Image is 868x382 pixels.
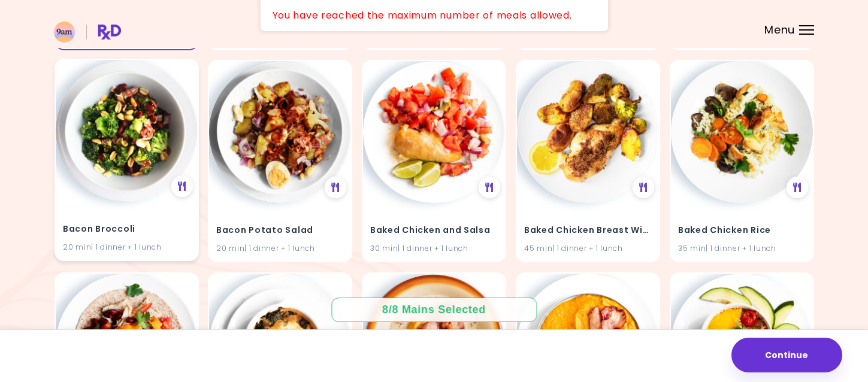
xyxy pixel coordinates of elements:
[325,177,346,198] div: See Meal Plan
[370,222,498,241] h4: Baked Chicken and Salsa
[479,177,500,198] div: See Meal Plan
[216,222,344,241] h4: Bacon Potato Salad
[216,242,344,254] div: 20 min | 1 dinner + 1 lunch
[54,22,121,43] img: RxDiet
[63,220,190,239] h4: Bacon Broccoli
[374,302,495,317] div: 8 / 8 Mains Selected
[678,242,806,254] div: 35 min | 1 dinner + 1 lunch
[731,338,842,372] button: Continue
[786,177,807,198] div: See Meal Plan
[524,242,652,254] div: 45 min | 1 dinner + 1 lunch
[678,222,806,241] h4: Baked Chicken Rice
[524,222,652,241] h4: Baked Chicken Breast With Potatoes
[370,242,498,254] div: 30 min | 1 dinner + 1 lunch
[633,177,654,198] div: See Meal Plan
[764,25,795,35] span: Menu
[171,175,192,197] div: See Meal Plan
[63,241,190,253] div: 20 min | 1 dinner + 1 lunch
